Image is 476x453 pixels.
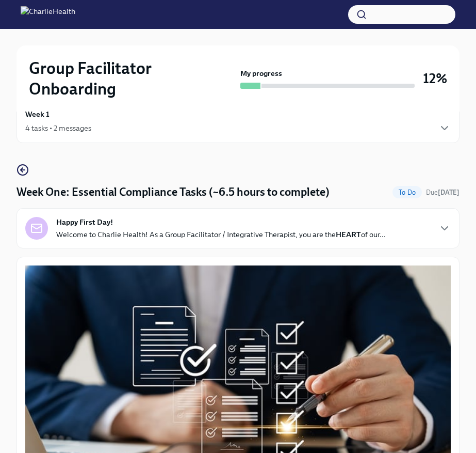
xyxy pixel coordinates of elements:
strong: My progress [240,68,282,79]
span: September 22nd, 2025 09:00 [426,188,459,197]
strong: [DATE] [438,189,459,196]
h4: Week One: Essential Compliance Tasks (~6.5 hours to complete) [17,184,330,200]
strong: Happy First Day! [56,217,113,227]
h2: Group Facilitator Onboarding [29,58,236,99]
h3: 12% [423,69,447,88]
span: To Do [392,189,422,196]
h6: Week 1 [25,108,50,120]
img: CharlieHealth [21,6,75,23]
div: 4 tasks • 2 messages [25,123,91,133]
p: Welcome to Charlie Health! As a Group Facilitator / Integrative Therapist, you are the of our... [56,229,386,240]
span: Due [426,189,459,196]
strong: HEART [336,230,361,239]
